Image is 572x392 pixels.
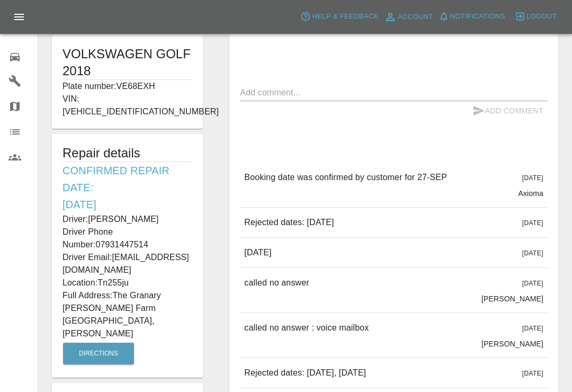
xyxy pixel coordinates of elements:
a: Account [381,8,436,25]
span: [DATE] [522,325,543,332]
p: [DATE] [244,246,271,259]
p: called no answer [244,277,309,289]
p: Axioma [518,188,543,199]
p: Location: Tn255ju [62,277,192,289]
button: Notifications [436,8,508,25]
p: Full Address: The Granary [PERSON_NAME] Farm [GEOGRAPHIC_DATA], [PERSON_NAME] [62,289,192,340]
button: Directions [63,343,134,364]
span: [DATE] [522,219,543,227]
h6: Confirmed Repair Date: [DATE] [62,162,192,213]
span: Help & Feedback [312,11,378,23]
p: Rejected dates: [DATE], [DATE] [244,367,366,379]
span: Account [398,11,433,23]
button: Logout [512,8,559,25]
p: [PERSON_NAME] [481,338,543,349]
p: Driver: [PERSON_NAME] [62,213,192,226]
p: [PERSON_NAME] [481,293,543,304]
p: VIN: [VEHICLE_IDENTIFICATION_NUMBER] [62,93,192,118]
span: [DATE] [522,250,543,257]
p: Plate number: VE68EXH [62,80,192,93]
button: Open drawer [6,4,32,30]
span: Notifications [450,11,505,23]
p: Driver Email: [EMAIL_ADDRESS][DOMAIN_NAME] [62,251,192,277]
p: Booking date was confirmed by customer for 27-SEP [244,171,447,184]
h5: Repair details [62,145,192,162]
p: called no answer : voice mailbox [244,322,369,334]
button: Help & Feedback [298,8,381,25]
p: Driver Phone Number: 07931447514 [62,226,192,251]
p: Rejected dates: [DATE] [244,216,334,229]
h1: VOLKSWAGEN GOLF 2018 [62,46,192,79]
span: Logout [526,11,557,23]
span: [DATE] [522,174,543,182]
span: [DATE] [522,370,543,377]
span: [DATE] [522,280,543,287]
